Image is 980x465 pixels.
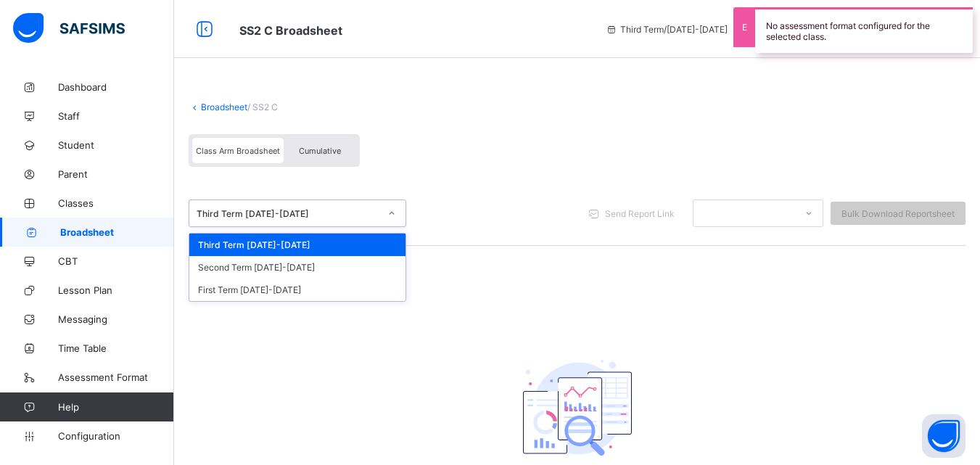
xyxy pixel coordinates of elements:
div: Third Term [DATE]-[DATE] [189,234,405,256]
span: Classes [58,197,174,209]
span: Configuration [58,430,173,442]
span: Send Report Link [605,208,675,219]
a: Broadsheet [201,102,247,112]
span: Bulk Download Reportsheet [841,208,955,219]
span: Student [58,139,174,151]
img: safsims [13,13,125,44]
span: Messaging [58,313,174,325]
div: Second Term [DATE]-[DATE] [189,256,405,279]
span: Help [58,401,173,413]
span: / SS2 C [247,102,278,112]
span: Time Table [58,342,174,354]
span: Assessment Format [58,371,174,383]
span: Class Arm Broadsheet [196,146,280,156]
span: Class Arm Broadsheet [239,23,342,38]
div: Third Term [DATE]-[DATE] [197,208,379,219]
div: First Term [DATE]-[DATE] [189,279,405,301]
span: Cumulative [299,146,341,156]
img: classEmptyState.7d4ec5dc6d57f4e1adfd249b62c1c528.svg [523,360,632,456]
span: Staff [58,110,174,122]
span: Broadsheet [60,226,174,238]
span: Dashboard [58,81,174,93]
div: No assessment format configured for the selected class. [755,7,973,53]
span: CBT [58,255,174,267]
span: session/term information [606,24,728,35]
span: Lesson Plan [58,284,174,296]
span: Parent [58,168,174,180]
button: Open asap [922,414,965,458]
